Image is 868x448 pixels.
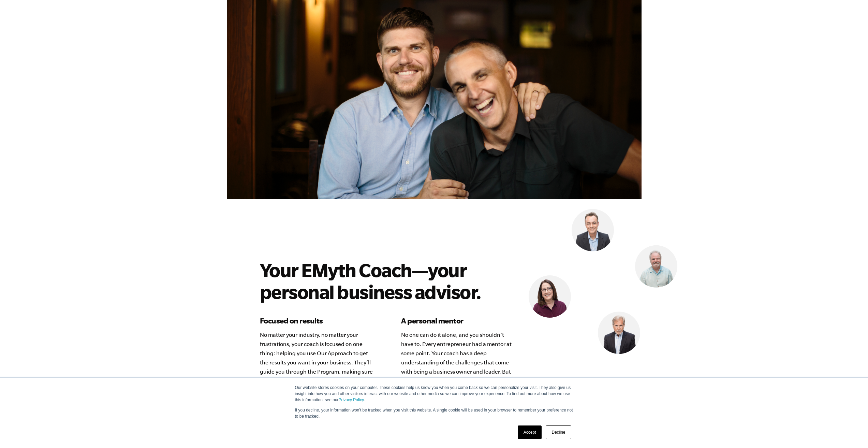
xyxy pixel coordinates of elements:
p: No matter your industry, no matter your frustrations, your coach is focused on one thing: helping... [260,330,376,395]
a: Decline [546,425,571,439]
h2: Your EMyth Coach—your personal business advisor. [260,259,499,303]
p: If you decline, your information won’t be tracked when you visit this website. A single cookie wi... [295,407,573,419]
h3: Focused on results [260,315,376,326]
img: Melinda Lawson, EMyth Business Coach [529,275,571,317]
a: Accept [518,425,542,439]
img: Steve Edkins, EMyth Business Coach [598,312,640,354]
p: No one can do it alone, and you shouldn’t have to. Every entrepreneur had a mentor at some point.... [401,330,517,413]
img: Nick Lawler, EMyth Business Coach [572,209,614,251]
h3: A personal mentor [401,315,517,326]
a: Privacy Policy [339,398,364,402]
p: Our website stores cookies on your computer. These cookies help us know you when you come back so... [295,385,573,403]
img: Mark Krull, EMyth Business Coach [635,245,677,288]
